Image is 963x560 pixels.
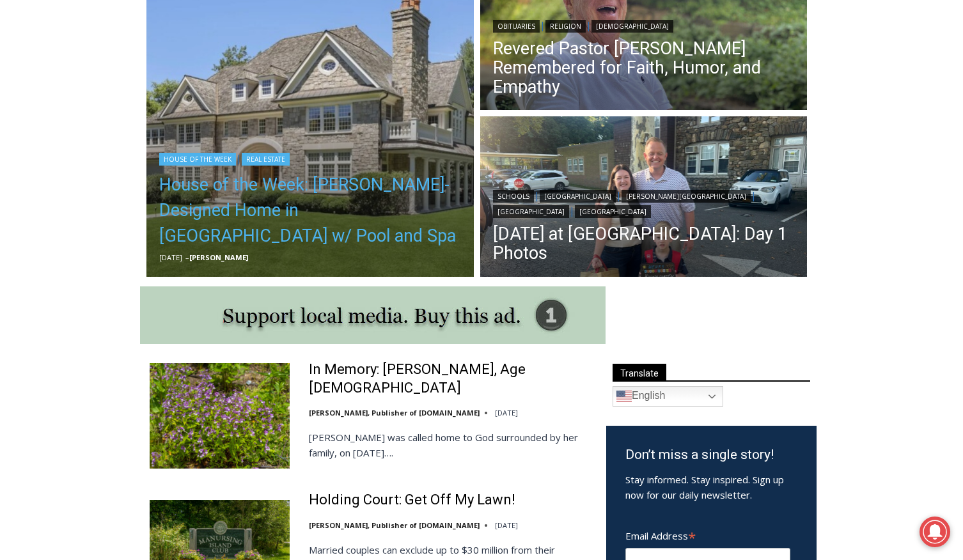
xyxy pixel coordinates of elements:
a: English [613,386,723,407]
time: [DATE] [495,408,518,417]
a: [PERSON_NAME], Publisher of [DOMAIN_NAME] [309,520,480,530]
a: House of the Week [159,153,236,166]
span: Translate [613,364,666,381]
p: Stay informed. Stay inspired. Sign up now for our daily newsletter. [625,472,797,502]
time: [DATE] [495,520,518,530]
a: Intern @ [DOMAIN_NAME] [308,124,620,159]
p: [PERSON_NAME] was called home to God surrounded by her family, on [DATE]…. [309,430,590,460]
a: Real Estate [242,153,290,166]
span: Open Tues. - Sun. [PHONE_NUMBER] [4,132,125,180]
a: [DEMOGRAPHIC_DATA] [591,20,673,33]
img: support local media, buy this ad [140,286,606,344]
a: Religion [545,20,586,33]
a: Read More First Day of School at Rye City Schools: Day 1 Photos [480,116,808,280]
a: [GEOGRAPHIC_DATA] [540,190,616,203]
h3: Don’t miss a single story! [625,445,797,465]
a: Obituaries [493,20,540,33]
a: Revered Pastor [PERSON_NAME] Remembered for Faith, Humor, and Empathy [493,39,795,97]
a: [PERSON_NAME], Publisher of [DOMAIN_NAME] [309,408,480,417]
a: [PERSON_NAME][GEOGRAPHIC_DATA] [622,190,751,203]
div: "...watching a master [PERSON_NAME] chef prepare an omakase meal is fascinating dinner theater an... [132,80,188,153]
div: | [159,150,461,166]
time: [DATE] [159,253,182,262]
a: Schools [493,190,534,203]
img: In Memory: Adele Arrigale, Age 90 [150,363,290,468]
img: en [616,389,632,404]
a: [DATE] at [GEOGRAPHIC_DATA]: Day 1 Photos [493,224,795,263]
a: Open Tues. - Sun. [PHONE_NUMBER] [1,128,129,159]
a: [PERSON_NAME] [189,253,248,262]
a: Holding Court: Get Off My Lawn! [309,491,515,509]
div: | | | | [493,187,795,218]
div: "At the 10am stand-up meeting, each intern gets a chance to take [PERSON_NAME] and the other inte... [323,1,604,124]
label: Email Address [625,523,790,546]
img: (PHOTO: Henry arrived for his first day of Kindergarten at Midland Elementary School. He likes cu... [480,116,808,280]
span: Intern @ [DOMAIN_NAME] [334,127,593,156]
span: – [185,253,189,262]
a: [GEOGRAPHIC_DATA] [493,205,569,218]
a: House of the Week: [PERSON_NAME]-Designed Home in [GEOGRAPHIC_DATA] w/ Pool and Spa [159,172,461,249]
div: | | [493,17,795,33]
a: [GEOGRAPHIC_DATA] [575,205,651,218]
a: In Memory: [PERSON_NAME], Age [DEMOGRAPHIC_DATA] [309,361,590,397]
